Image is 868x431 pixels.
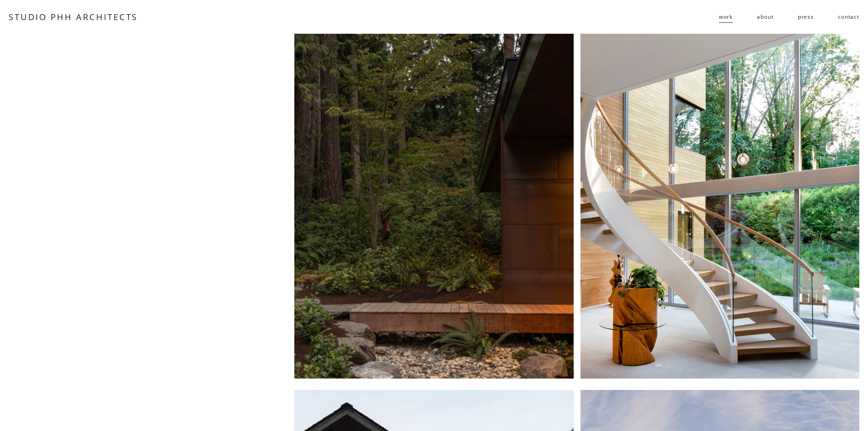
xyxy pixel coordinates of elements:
a: STUDIO PHH ARCHITECTS [9,11,138,22]
a: folder dropdown [719,10,733,24]
a: about [757,10,773,24]
span: work [719,10,733,23]
a: contact [838,10,859,24]
a: press [798,10,814,24]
